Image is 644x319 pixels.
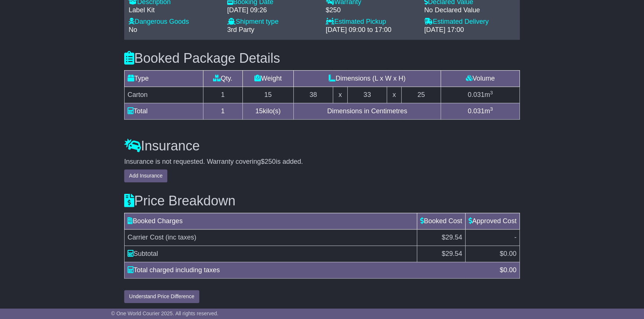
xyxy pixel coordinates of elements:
td: $ [417,245,465,262]
td: 38 [293,87,333,103]
td: Total [125,103,203,119]
td: Weight [242,70,293,87]
span: 0.031 [468,107,484,115]
td: x [387,87,401,103]
h3: Insurance [124,139,520,153]
td: Carton [125,87,203,103]
span: 29.54 [445,250,462,257]
td: Approved Cost [465,213,519,229]
td: kilo(s) [242,103,293,119]
span: © One World Courier 2025. All rights reserved. [111,310,219,316]
td: Type [125,70,203,87]
span: 3rd Party [227,26,254,33]
td: 25 [402,87,441,103]
sup: 3 [490,90,493,95]
sup: 3 [490,106,493,112]
div: Dangerous Goods [129,18,220,26]
td: Dimensions (L x W x H) [293,70,441,87]
div: Insurance is not requested. Warranty covering is added. [124,158,520,166]
td: 33 [348,87,387,103]
span: Carrier Cost [128,234,164,241]
td: Subtotal [125,245,417,262]
div: Label Kit [129,6,220,14]
h3: Booked Package Details [124,51,520,66]
div: $ [496,265,520,275]
td: 1 [203,103,242,119]
td: m [441,103,520,119]
span: - [514,234,516,241]
button: Add Insurance [124,169,167,182]
span: $29.54 [442,234,462,241]
div: [DATE] 17:00 [424,26,515,34]
span: (inc taxes) [165,234,196,241]
button: Understand Price Difference [124,290,199,303]
td: 1 [203,87,242,103]
h3: Price Breakdown [124,193,520,208]
td: m [441,87,520,103]
td: Booked Charges [125,213,417,229]
div: Total charged including taxes [124,265,496,275]
span: 0.00 [503,250,516,257]
div: [DATE] 09:00 to 17:00 [326,26,417,34]
td: x [333,87,347,103]
td: Dimensions in Centimetres [293,103,441,119]
span: $250 [261,158,276,165]
td: Volume [441,70,520,87]
div: Estimated Delivery [424,18,515,26]
span: 0.00 [503,266,516,274]
div: [DATE] 09:26 [227,6,318,14]
div: Shipment type [227,18,318,26]
td: $ [465,245,519,262]
span: 15 [255,107,263,115]
div: $250 [326,6,417,14]
span: 0.031 [468,91,484,98]
td: 15 [242,87,293,103]
div: No Declared Value [424,6,515,14]
td: Booked Cost [417,213,465,229]
td: Qty. [203,70,242,87]
span: No [129,26,137,33]
div: Estimated Pickup [326,18,417,26]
